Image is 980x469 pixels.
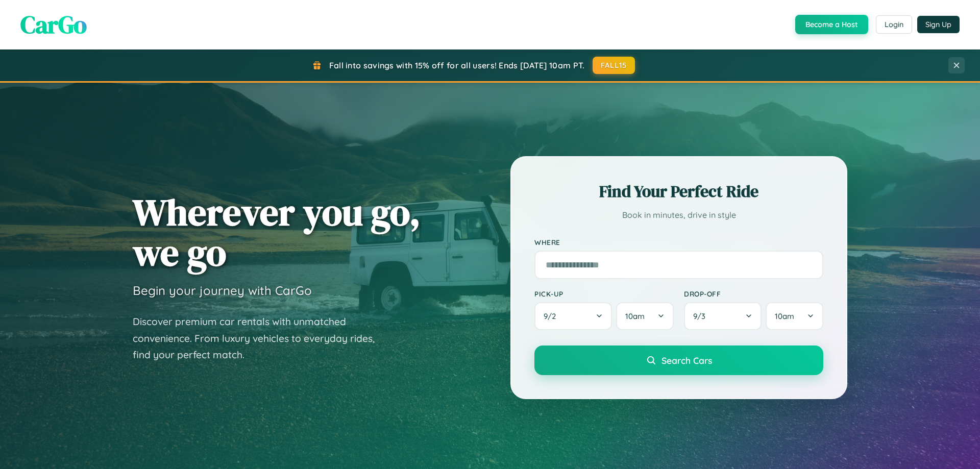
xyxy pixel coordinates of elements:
[616,302,674,330] button: 10am
[544,311,561,321] span: 9 / 2
[329,60,585,70] span: Fall into savings with 15% off for all users! Ends [DATE] 10am PT.
[625,311,645,321] span: 10am
[534,208,823,223] p: Book in minutes, drive in style
[133,283,312,298] h3: Begin your journey with CarGo
[795,15,868,34] button: Become a Host
[534,302,612,330] button: 9/2
[661,355,712,366] span: Search Cars
[876,15,912,34] button: Login
[693,311,710,321] span: 9 / 3
[684,289,823,298] label: Drop-off
[534,180,823,203] h2: Find Your Perfect Ride
[534,345,823,375] button: Search Cars
[534,238,823,246] label: Where
[684,302,762,330] button: 9/3
[20,8,87,41] span: CarGo
[534,289,674,298] label: Pick-up
[133,192,421,273] h1: Wherever you go, we go
[133,313,388,363] p: Discover premium car rentals with unmatched convenience. From luxury vehicles to everyday rides, ...
[766,302,823,330] button: 10am
[775,311,794,321] span: 10am
[917,16,960,33] button: Sign Up
[593,57,635,74] button: FALL15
